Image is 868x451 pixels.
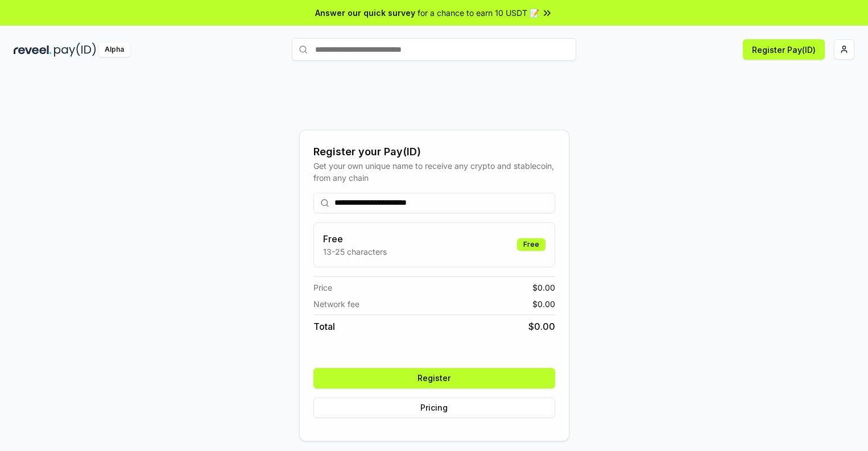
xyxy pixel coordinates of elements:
[313,144,555,160] div: Register your Pay(ID)
[323,246,387,258] p: 13-25 characters
[313,320,335,333] span: Total
[313,160,555,184] div: Get your own unique name to receive any crypto and stablecoin, from any chain
[54,43,96,57] img: pay_id
[418,7,539,19] span: for a chance to earn 10 USDT 📝
[532,282,555,293] span: $ 0.00
[98,43,130,57] div: Alpha
[313,368,555,388] button: Register
[14,43,52,57] img: reveel_dark
[315,7,415,19] span: Answer our quick survey
[323,232,387,246] h3: Free
[517,238,545,251] div: Free
[313,398,555,418] button: Pricing
[313,298,359,310] span: Network fee
[528,320,555,333] span: $ 0.00
[313,282,332,293] span: Price
[532,298,555,310] span: $ 0.00
[743,39,825,60] button: Register Pay(ID)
